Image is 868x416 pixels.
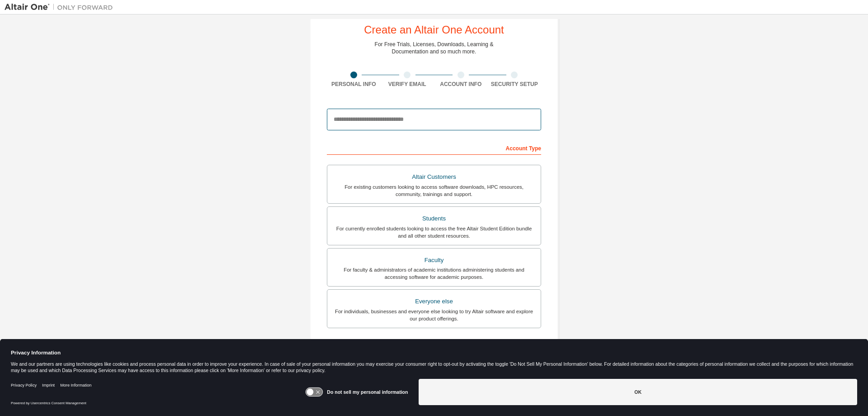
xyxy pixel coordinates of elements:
[333,183,535,198] div: For existing customers looking to access software downloads, HPC resources, community, trainings ...
[333,225,535,239] div: For currently enrolled students looking to access the free Altair Student Edition bundle and all ...
[364,24,504,35] div: Create an Altair One Account
[434,81,488,88] div: Account Info
[333,295,535,308] div: Everyone else
[333,171,535,183] div: Altair Customers
[333,212,535,225] div: Students
[327,81,381,88] div: Personal Info
[333,266,535,281] div: For faculty & administrators of academic institutions administering students and accessing softwa...
[375,41,494,55] div: For Free Trials, Licenses, Downloads, Learning & Documentation and so much more.
[327,140,541,155] div: Account Type
[5,3,118,12] img: Altair One
[333,254,535,267] div: Faculty
[488,81,542,88] div: Security Setup
[381,81,434,88] div: Verify Email
[333,308,535,322] div: For individuals, businesses and everyone else looking to try Altair software and explore our prod...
